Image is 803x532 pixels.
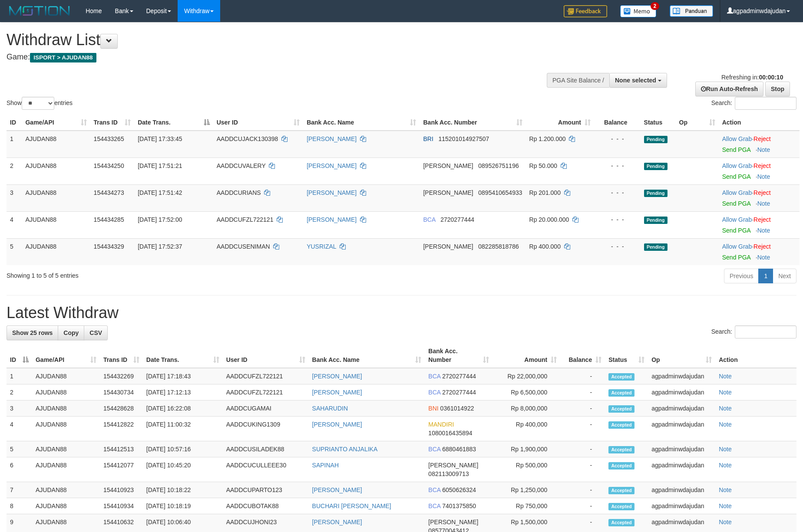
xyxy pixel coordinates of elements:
[715,343,796,368] th: Action
[22,211,90,238] td: AJUDAN88
[676,115,719,131] th: Op: activate to sort column ascending
[428,519,478,525] span: [PERSON_NAME]
[648,417,715,441] td: agpadminwdajudan
[223,498,309,514] td: AADDCUBOTAK88
[94,243,124,250] span: 154434329
[423,216,435,223] span: BCA
[7,304,796,322] h1: Latest Withdraw
[608,389,634,397] span: Accepted
[722,162,752,169] a: Allow Grab
[644,217,668,224] span: Pending
[58,325,84,340] a: Copy
[735,325,796,338] input: Search:
[7,238,22,265] td: 5
[423,243,473,250] span: [PERSON_NAME]
[608,487,634,494] span: Accepted
[94,216,124,223] span: 154434285
[608,421,634,429] span: Accepted
[32,401,100,417] td: AJUDAN88
[492,368,560,384] td: Rp 22,000,000
[217,189,261,196] span: AADDCURIANS
[759,74,783,81] strong: 00:00:10
[757,146,770,153] a: Note
[32,368,100,384] td: AJUDAN88
[89,329,102,336] span: CSV
[312,405,348,412] a: SAHARUDIN
[608,373,634,381] span: Accepted
[478,243,519,250] span: Copy 082285818786 to clipboard
[719,405,732,412] a: Note
[428,502,440,509] span: BCA
[134,115,213,131] th: Date Trans.: activate to sort column descending
[22,158,90,184] td: AJUDAN88
[648,457,715,482] td: agpadminwdajudan
[32,417,100,441] td: AJUDAN88
[100,401,143,417] td: 154428628
[719,115,800,131] th: Action
[609,73,667,88] button: None selected
[428,446,440,453] span: BCA
[722,189,752,196] a: Allow Grab
[724,269,759,283] a: Previous
[608,519,634,526] span: Accepted
[605,343,648,368] th: Status: activate to sort column ascending
[7,368,32,384] td: 1
[442,446,476,453] span: Copy 6880461883 to clipboard
[644,190,668,197] span: Pending
[529,216,569,223] span: Rp 20.000.000
[615,77,656,84] span: None selected
[303,115,420,131] th: Bank Acc. Name: activate to sort column ascending
[428,389,440,396] span: BCA
[223,343,309,368] th: User ID: activate to sort column ascending
[428,373,440,380] span: BCA
[711,325,796,338] label: Search:
[32,482,100,498] td: AJUDAN88
[100,368,143,384] td: 154432269
[757,200,770,207] a: Note
[560,457,605,482] td: -
[719,158,800,184] td: ·
[223,368,309,384] td: AADDCUFZL722121
[7,4,73,17] img: MOTION_logo.png
[423,189,473,196] span: [PERSON_NAME]
[753,162,771,169] a: Reject
[722,135,753,142] span: ·
[560,417,605,441] td: -
[442,389,476,396] span: Copy 2720277444 to clipboard
[735,97,796,110] input: Search:
[753,243,771,250] a: Reject
[138,162,182,169] span: [DATE] 17:51:21
[695,82,763,96] a: Run Auto-Refresh
[312,502,391,509] a: BUCHARI [PERSON_NAME]
[428,430,472,437] span: Copy 1080016435894 to clipboard
[648,482,715,498] td: agpadminwdajudan
[492,401,560,417] td: Rp 8,000,000
[719,184,800,211] td: ·
[722,173,750,180] a: Send PGA
[312,389,362,396] a: [PERSON_NAME]
[12,329,53,336] span: Show 25 rows
[217,243,270,250] span: AADDCUSENIMAN
[648,384,715,401] td: agpadminwdajudan
[7,268,328,280] div: Showing 1 to 5 of 5 entries
[217,162,266,169] span: AADDCUVALERY
[722,243,753,250] span: ·
[529,135,566,142] span: Rp 1.200.000
[758,269,773,283] a: 1
[526,115,594,131] th: Amount: activate to sort column ascending
[719,421,732,428] a: Note
[94,162,124,169] span: 154434250
[598,161,637,170] div: - - -
[722,216,752,223] a: Allow Grab
[529,162,558,169] span: Rp 50.000
[32,384,100,401] td: AJUDAN88
[307,135,357,142] a: [PERSON_NAME]
[84,325,108,340] a: CSV
[312,462,339,469] a: SAPINAH
[312,486,362,493] a: [PERSON_NAME]
[722,227,750,234] a: Send PGA
[719,462,732,469] a: Note
[7,441,32,457] td: 5
[217,135,278,142] span: AADDCUJACK130398
[560,343,605,368] th: Balance: activate to sort column ascending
